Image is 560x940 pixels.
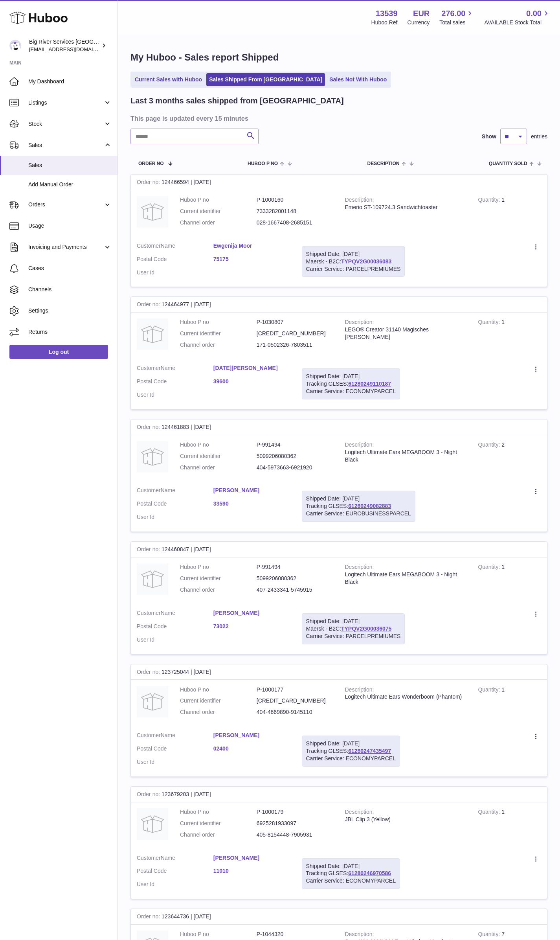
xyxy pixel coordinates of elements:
[180,697,257,705] dt: Current identifier
[180,453,257,460] dt: Current identifier
[302,736,400,767] div: Tracking GLSES:
[306,740,396,747] div: Shipped Date: [DATE]
[137,179,162,187] strong: Order no
[306,633,401,640] div: Carrier Service: PARCELPREMIUMES
[180,563,257,571] dt: Huboo P no
[348,381,391,387] a: 61280249110187
[306,877,396,885] div: Carrier Service: ECONOMYPARCEL
[137,391,213,399] dt: User Id
[137,487,213,496] dt: Name
[138,161,164,166] span: Order No
[345,564,374,572] strong: Description
[137,546,162,554] strong: Order no
[213,487,290,494] a: [PERSON_NAME]
[29,46,116,52] span: [EMAIL_ADDRESS][DOMAIN_NAME]
[478,319,501,327] strong: Quantity
[180,586,257,594] dt: Channel order
[306,388,396,395] div: Carrier Service: ECONOMYPARCEL
[137,441,168,473] img: no-photo.jpg
[478,809,501,817] strong: Quantity
[345,809,374,817] strong: Description
[345,816,466,823] div: JBL Clip 3 (Yellow)
[257,441,333,449] dd: P-991494
[137,791,162,799] strong: Order no
[306,863,396,870] div: Shipped Date: [DATE]
[248,161,278,166] span: Huboo P no
[137,269,213,276] dt: User Id
[472,190,547,236] td: 1
[478,931,501,939] strong: Quantity
[257,219,333,226] dd: 028-1667408-2685151
[137,364,213,374] dt: Name
[306,265,401,273] div: Carrier Service: PARCELPREMIUMES
[137,365,161,371] span: Customer
[180,330,257,337] dt: Current identifier
[130,114,545,123] h3: This page is updated every 15 minutes
[213,854,290,862] a: [PERSON_NAME]
[257,820,333,827] dd: 6925281933097
[306,250,401,258] div: Shipped Date: [DATE]
[348,503,391,509] a: 61280249082883
[345,693,466,701] div: Logitech Ultimate Ears Wonderboom (Phantom)
[341,625,391,632] a: TYPQV2G00036075
[137,563,168,595] img: no-photo.jpg
[137,686,168,717] img: no-photo.jpg
[180,686,257,694] dt: Huboo P no
[131,297,547,313] div: 124464977 | [DATE]
[213,745,290,752] a: 02400
[213,500,290,508] a: 33590
[478,197,501,205] strong: Quantity
[28,142,103,149] span: Sales
[257,341,333,349] dd: 171-0502326-7803511
[302,246,405,277] div: Maersk - B2C:
[439,8,474,26] a: 276.00 Total sales
[28,99,103,107] span: Listings
[180,831,257,839] dt: Channel order
[132,73,205,86] a: Current Sales with Huboo
[302,368,400,399] div: Tracking GLSES:
[526,8,542,19] span: 0.00
[137,610,161,616] span: Customer
[472,435,547,481] td: 2
[137,256,213,265] dt: Postal Code
[213,364,290,372] a: [DATE][PERSON_NAME]
[345,571,466,586] div: Logitech Ultimate Ears MEGABOOM 3 - Night Black
[408,19,430,26] div: Currency
[257,586,333,594] dd: 407-2433341-5745915
[180,341,257,349] dt: Channel order
[137,669,162,677] strong: Order no
[439,19,474,26] span: Total sales
[137,636,213,644] dt: User Id
[345,449,466,464] div: Logitech Ultimate Ears MEGABOOM 3 - Night Black
[213,732,290,739] a: [PERSON_NAME]
[28,78,112,85] span: My Dashboard
[131,787,547,802] div: 123679203 | [DATE]
[327,73,389,86] a: Sales Not With Huboo
[28,162,112,169] span: Sales
[137,513,213,521] dt: User Id
[137,623,213,632] dt: Postal Code
[213,378,290,385] a: 39600
[345,319,374,327] strong: Description
[131,175,547,190] div: 124466594 | [DATE]
[345,441,374,450] strong: Description
[28,243,103,251] span: Invoicing and Payments
[478,441,501,450] strong: Quantity
[257,697,333,705] dd: [CREDIT_CARD_NUMBER]
[257,208,333,215] dd: 7333282001148
[180,808,257,816] dt: Huboo P no
[137,854,213,864] dt: Name
[180,318,257,326] dt: Huboo P no
[130,96,344,106] h2: Last 3 months sales shipped from [GEOGRAPHIC_DATA]
[341,258,391,265] a: TYPQV2G00036083
[131,419,547,435] div: 124461883 | [DATE]
[345,197,374,205] strong: Description
[213,609,290,617] a: [PERSON_NAME]
[137,318,168,350] img: no-photo.jpg
[130,51,547,64] h1: My Huboo - Sales report Shipped
[413,8,430,19] strong: EUR
[257,330,333,337] dd: [CREDIT_CARD_NUMBER]
[137,758,213,766] dt: User Id
[472,680,547,726] td: 1
[180,441,257,449] dt: Huboo P no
